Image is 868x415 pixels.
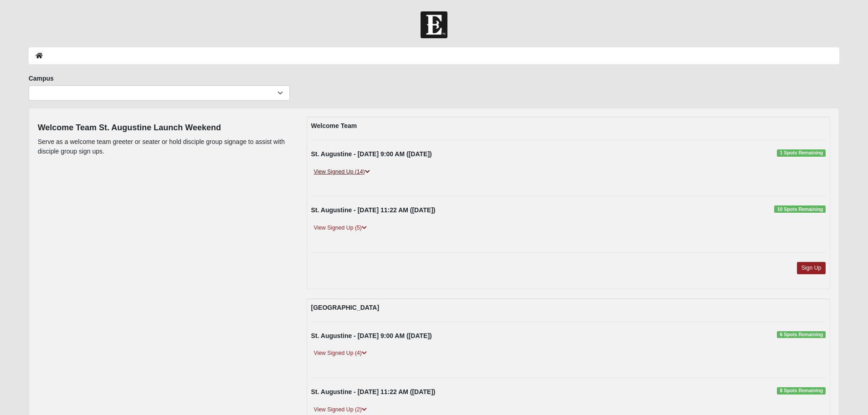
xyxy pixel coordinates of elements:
span: 1 Spots Remaining [777,149,826,157]
strong: St. Augustine - [DATE] 11:22 AM ([DATE]) [311,206,436,214]
a: View Signed Up (2) [311,405,370,415]
a: Sign Up [797,262,826,274]
label: Campus [29,74,54,83]
strong: St. Augustine - [DATE] 11:22 AM ([DATE]) [311,388,436,395]
span: 8 Spots Remaining [777,387,826,395]
h4: Welcome Team St. Augustine Launch Weekend [38,123,293,133]
strong: St. Augustine - [DATE] 9:00 AM ([DATE]) [311,332,432,339]
a: View Signed Up (5) [311,223,370,233]
span: 6 Spots Remaining [777,331,826,338]
span: 10 Spots Remaining [774,205,826,213]
strong: Welcome Team [311,122,357,129]
strong: [GEOGRAPHIC_DATA] [311,304,380,311]
a: View Signed Up (14) [311,167,373,177]
a: View Signed Up (4) [311,348,370,358]
strong: St. Augustine - [DATE] 9:00 AM ([DATE]) [311,150,432,158]
img: Church of Eleven22 Logo [421,11,447,38]
p: Serve as a welcome team greeter or seater or hold disciple group signage to assist with disciple ... [38,137,293,156]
